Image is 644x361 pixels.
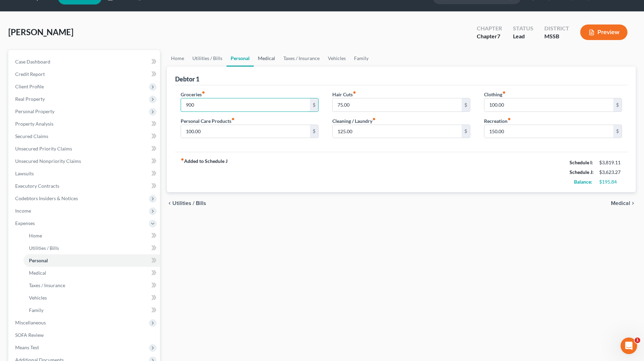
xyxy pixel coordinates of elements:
[181,98,310,111] input: --
[188,50,227,67] a: Utilities / Bills
[15,71,45,77] span: Credit Report
[29,245,59,251] span: Utilities / Bills
[502,91,506,94] i: fiber_manual_record
[613,98,622,111] div: $
[484,98,613,111] input: --
[181,91,205,98] label: Groceries
[172,201,206,206] span: Utilities / Bills
[10,130,160,143] a: Secured Claims
[167,201,172,206] i: chevron_left
[310,98,318,111] div: $
[23,254,160,267] a: Personal
[574,179,592,185] strong: Balance:
[10,56,160,68] a: Case Dashboard
[599,178,622,185] div: $195.84
[167,201,206,206] button: chevron_left Utilities / Bills
[202,91,205,94] i: fiber_manual_record
[310,125,318,138] div: $
[15,183,59,189] span: Executory Contracts
[15,59,50,65] span: Case Dashboard
[29,282,65,288] span: Taxes / Insurance
[167,50,188,67] a: Home
[611,201,636,206] button: Medical chevron_right
[23,304,160,316] a: Family
[15,320,46,325] span: Miscellaneous
[570,159,593,165] strong: Schedule I:
[630,201,636,206] i: chevron_right
[462,125,470,138] div: $
[23,230,160,242] a: Home
[513,25,533,32] div: Status
[15,84,44,89] span: Client Profile
[324,50,350,67] a: Vehicles
[175,75,199,83] div: Debtor 1
[507,117,511,121] i: fiber_manual_record
[15,133,48,139] span: Secured Claims
[484,91,506,98] label: Clothing
[611,201,630,206] span: Medical
[10,68,160,80] a: Credit Report
[462,98,470,111] div: $
[15,208,31,214] span: Income
[497,33,500,39] span: 7
[231,117,235,121] i: fiber_manual_record
[350,50,373,67] a: Family
[181,117,235,125] label: Personal Care Products
[15,146,72,152] span: Unsecured Priority Claims
[621,338,637,354] iframe: Intercom live chat
[29,257,48,263] span: Personal
[635,338,640,343] span: 1
[10,180,160,192] a: Executory Contracts
[332,117,376,125] label: Cleaning / Laundry
[181,158,184,161] i: fiber_manual_record
[15,96,45,102] span: Real Property
[477,25,502,32] div: Chapter
[333,98,462,111] input: --
[23,279,160,292] a: Taxes / Insurance
[332,91,356,98] label: Hair Cuts
[353,91,356,94] i: fiber_manual_record
[544,32,569,40] div: MSSB
[570,169,594,175] strong: Schedule J:
[599,159,622,166] div: $3,819.11
[15,344,39,350] span: Means Test
[333,125,462,138] input: --
[15,121,53,127] span: Property Analysis
[10,118,160,130] a: Property Analysis
[29,295,47,301] span: Vehicles
[15,220,35,226] span: Expenses
[227,50,254,67] a: Personal
[10,143,160,155] a: Unsecured Priority Claims
[23,267,160,279] a: Medical
[23,292,160,304] a: Vehicles
[15,170,34,176] span: Lawsuits
[10,155,160,167] a: Unsecured Nonpriority Claims
[10,167,160,180] a: Lawsuits
[29,307,43,313] span: Family
[484,125,613,138] input: --
[181,158,228,187] strong: Added to Schedule J
[372,117,376,121] i: fiber_manual_record
[8,27,73,37] span: [PERSON_NAME]
[181,125,310,138] input: --
[580,25,627,40] button: Preview
[599,169,622,176] div: $3,623.27
[477,32,502,40] div: Chapter
[279,50,324,67] a: Taxes / Insurance
[544,25,569,32] div: District
[15,108,54,114] span: Personal Property
[513,32,533,40] div: Lead
[29,270,46,276] span: Medical
[23,242,160,254] a: Utilities / Bills
[29,233,42,238] span: Home
[10,329,160,341] a: SOFA Review
[613,125,622,138] div: $
[15,195,78,201] span: Codebtors Insiders & Notices
[15,158,81,164] span: Unsecured Nonpriority Claims
[484,117,511,125] label: Recreation
[254,50,279,67] a: Medical
[15,332,44,338] span: SOFA Review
